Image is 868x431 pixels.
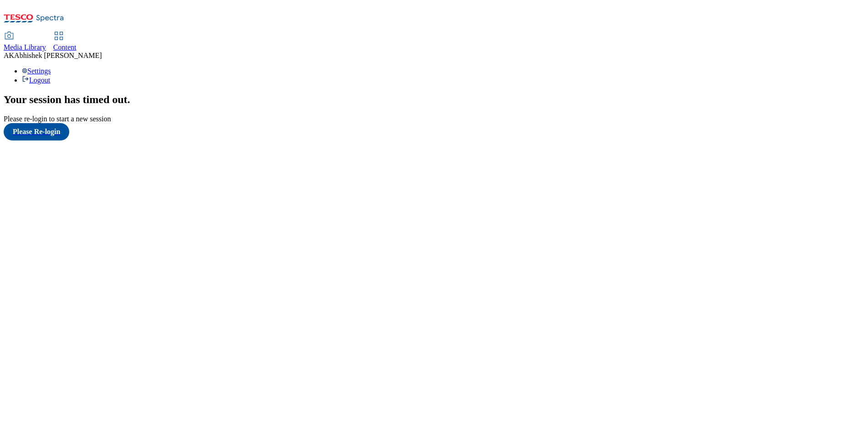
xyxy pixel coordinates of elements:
[4,123,69,140] button: Please Re-login
[4,115,864,123] div: Please re-login to start a new session
[4,52,14,59] span: AK
[128,93,130,105] span: .
[22,67,51,75] a: Settings
[4,93,864,106] h2: Your session has timed out
[4,32,46,52] a: Media Library
[22,76,50,84] a: Logout
[4,123,864,140] a: Please Re-login
[53,32,77,52] a: Content
[14,52,102,59] span: Abhishek [PERSON_NAME]
[4,43,46,51] span: Media Library
[53,43,77,51] span: Content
